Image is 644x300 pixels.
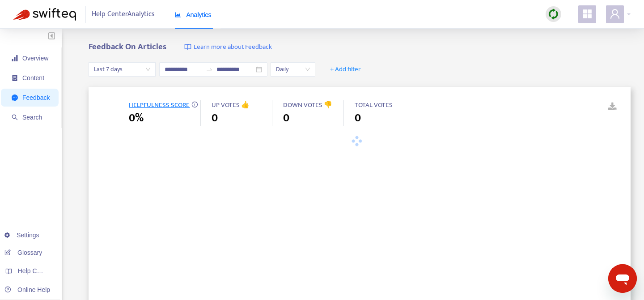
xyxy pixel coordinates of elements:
span: TOTAL VOTES [355,99,393,111]
span: Content [22,74,44,81]
b: Feedback On Articles [89,40,166,54]
span: Analytics [175,11,212,18]
span: 0 [212,110,218,126]
a: Settings [4,231,39,239]
a: Online Help [4,286,50,293]
img: image-link [184,43,191,51]
span: area-chart [175,12,181,18]
span: Feedback [22,94,50,101]
button: + Add filter [323,62,368,77]
span: Daily [276,63,310,76]
span: 0 [283,110,289,126]
span: DOWN VOTES 👎 [283,99,332,111]
span: swap-right [206,66,213,73]
a: Glossary [4,249,42,256]
span: Overview [22,55,48,62]
span: 0% [129,110,144,126]
span: HELPFULNESS SCORE [129,99,190,111]
span: Last 7 days [94,63,150,76]
span: to [206,66,213,73]
img: sync.dc5367851b00ba804db3.png [548,9,559,20]
span: Learn more about Feedback [194,42,272,52]
a: Learn more about Feedback [184,42,272,52]
span: + Add filter [330,64,361,75]
span: signal [12,55,18,61]
span: 0 [355,110,361,126]
img: Swifteq [13,8,76,21]
span: Search [22,114,42,121]
span: user [610,9,620,19]
span: appstore [582,9,593,19]
span: Help Center Analytics [92,6,155,23]
span: message [12,94,18,101]
iframe: Button to launch messaging window [608,264,637,293]
span: container [12,75,18,81]
span: UP VOTES 👍 [212,99,250,111]
span: search [12,114,18,120]
span: Help Centers [18,267,55,274]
